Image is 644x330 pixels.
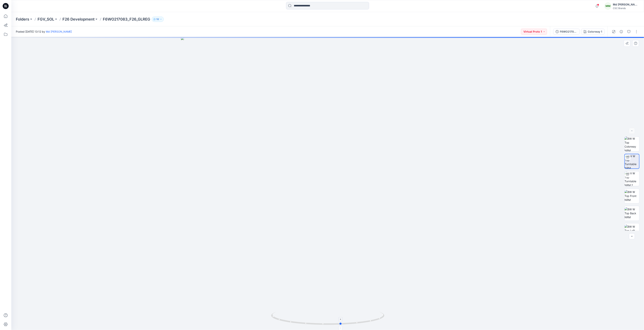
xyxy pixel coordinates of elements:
[553,29,580,35] button: F6WO217083_F26_GLREG_VP1
[625,137,639,151] img: BW W Top Colorway NRM
[156,17,159,21] p: 52
[103,17,150,22] p: F6WO217083_F26_GLREG
[46,30,72,33] a: Md [PERSON_NAME]
[605,3,611,9] div: MM
[625,207,639,219] img: BW W Top Back NRM
[618,29,624,35] button: Details
[613,2,639,7] div: Md [PERSON_NAME]
[625,225,639,237] img: BW W Top Left NRM
[16,30,72,34] span: Posted [DATE] 13:12 by
[560,30,577,34] div: F6WO217083_F26_GLREG_VP1
[625,171,639,186] img: BW W Top Turntable NRM 2
[152,17,164,22] button: 52
[625,154,639,168] img: BW W Top Turntable NRM
[38,17,54,22] a: FGV_SOL
[16,17,29,22] a: Folders
[588,30,602,34] div: Colorway 1
[613,7,639,10] div: CSC Brands
[581,29,605,35] button: Colorway 1
[62,17,95,22] a: F26 Development
[625,190,639,202] img: BW W Top Front NRM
